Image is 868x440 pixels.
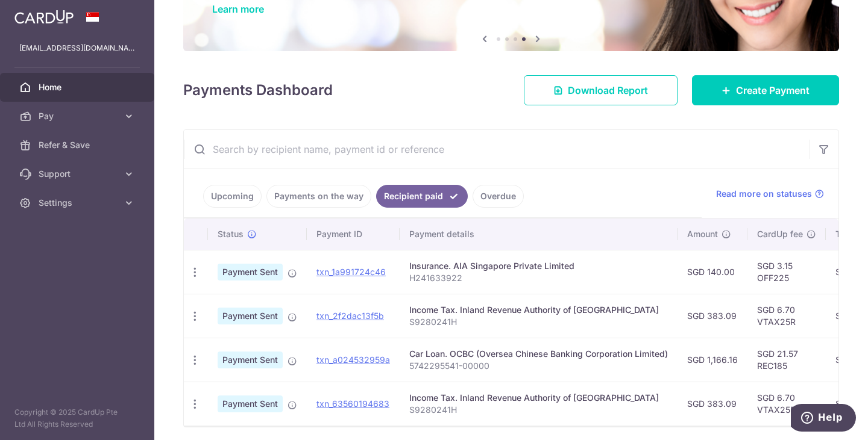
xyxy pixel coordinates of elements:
[747,382,826,426] td: SGD 6.70 VTAX25R
[218,308,283,324] span: Payment Sent
[757,228,803,240] span: CardUp fee
[218,352,283,368] span: Payment Sent
[376,185,468,208] a: Recipient paid
[791,404,856,434] iframe: Opens a widget where you can find more information
[218,395,283,412] span: Payment Sent
[316,398,389,409] a: txn_63560194683
[678,250,747,294] td: SGD 140.00
[218,264,283,280] span: Payment Sent
[747,250,826,294] td: SGD 3.15 OFF225
[678,338,747,382] td: SGD 1,166.16
[316,311,384,321] a: txn_2f2dac13f5b
[747,294,826,338] td: SGD 6.70 VTAX25R
[409,304,668,316] div: Income Tax. Inland Revenue Authority of [GEOGRAPHIC_DATA]
[39,197,118,209] span: Settings
[39,110,118,122] span: Pay
[14,10,74,24] img: CardUp
[678,382,747,426] td: SGD 383.09
[203,185,262,208] a: Upcoming
[183,79,333,101] h4: Payments Dashboard
[409,260,668,272] div: Insurance. AIA Singapore Private Limited
[409,316,668,328] p: S9280241H
[678,294,747,338] td: SGD 383.09
[212,3,264,15] a: Learn more
[266,185,371,208] a: Payments on the way
[409,392,668,404] div: Income Tax. Inland Revenue Authority of [GEOGRAPHIC_DATA]
[400,218,678,250] th: Payment details
[473,185,524,208] a: Overdue
[687,228,718,240] span: Amount
[409,360,668,372] p: 5742295541-00000
[316,267,386,277] a: txn_1a991724c46
[747,338,826,382] td: SGD 21.57 REC185
[39,168,118,180] span: Support
[39,139,118,151] span: Refer & Save
[409,348,668,360] div: Car Loan. OCBC (Oversea Chinese Banking Corporation Limited)
[524,75,678,105] a: Download Report
[736,83,810,98] span: Create Payment
[716,188,824,200] a: Read more on statuses
[568,83,648,98] span: Download Report
[409,404,668,416] p: S9280241H
[409,272,668,284] p: H241633922
[307,218,400,250] th: Payment ID
[19,42,135,54] p: [EMAIL_ADDRESS][DOMAIN_NAME]
[716,188,812,200] span: Read more on statuses
[39,81,118,93] span: Home
[218,228,244,240] span: Status
[316,355,390,365] a: txn_a024532959a
[692,75,839,105] a: Create Payment
[184,130,810,169] input: Search by recipient name, payment id or reference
